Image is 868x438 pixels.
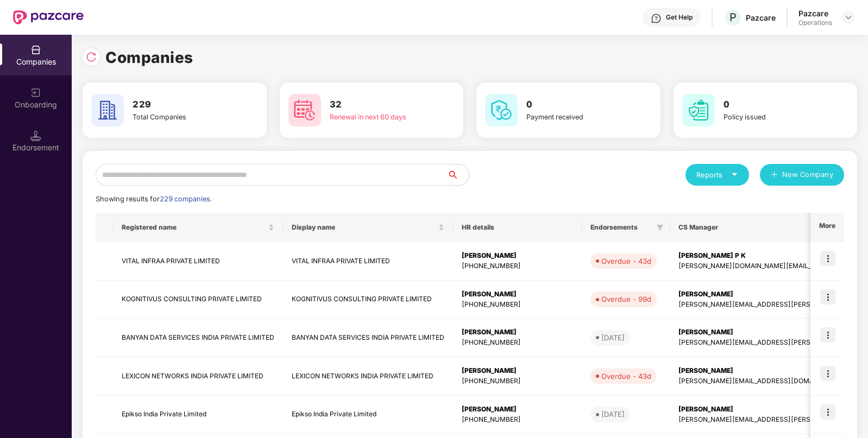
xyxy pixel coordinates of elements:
td: LEXICON NETWORKS INDIA PRIVATE LIMITED [283,357,453,396]
div: Operations [798,18,832,27]
td: VITAL INFRAA PRIVATE LIMITED [283,242,453,281]
div: [PHONE_NUMBER] [462,338,573,348]
div: Total Companies [133,112,226,123]
td: VITAL INFRAA PRIVATE LIMITED [113,242,283,281]
div: [PHONE_NUMBER] [462,415,573,425]
div: Overdue - 99d [601,294,651,304]
h3: 229 [133,98,226,112]
div: Pazcare [746,12,776,23]
span: caret-down [731,171,738,178]
div: [PHONE_NUMBER] [462,300,573,310]
div: Pazcare [798,8,832,18]
div: [PERSON_NAME] [462,251,573,261]
img: icon [820,404,835,420]
h3: 32 [330,98,423,112]
th: More [810,213,844,242]
span: P [729,11,737,24]
div: [PERSON_NAME] [462,289,573,300]
div: [PERSON_NAME] [462,327,573,338]
img: icon [820,251,835,266]
div: [DATE] [601,409,625,420]
img: svg+xml;base64,PHN2ZyB3aWR0aD0iMTQuNSIgaGVpZ2h0PSIxNC41IiB2aWV3Qm94PSIwIDAgMTYgMTYiIGZpbGw9Im5vbm... [30,130,41,141]
span: filter [655,221,665,234]
h3: 0 [724,98,817,112]
div: Overdue - 43d [601,256,651,266]
div: [DATE] [601,332,625,343]
img: New Pazcare Logo [13,10,84,24]
img: icon [820,366,835,381]
div: [PERSON_NAME] [462,366,573,376]
td: Epikso India Private Limited [283,396,453,434]
img: svg+xml;base64,PHN2ZyBpZD0iQ29tcGFuaWVzIiB4bWxucz0iaHR0cDovL3d3dy53My5vcmcvMjAwMC9zdmciIHdpZHRoPS... [30,45,41,55]
div: Renewal in next 60 days [330,112,423,123]
div: [PERSON_NAME] [462,404,573,415]
td: LEXICON NETWORKS INDIA PRIVATE LIMITED [113,357,283,396]
span: plus [771,171,778,180]
img: icon [820,289,835,304]
img: icon [820,327,835,342]
div: Reports [696,169,738,180]
img: svg+xml;base64,PHN2ZyB4bWxucz0iaHR0cDovL3d3dy53My5vcmcvMjAwMC9zdmciIHdpZHRoPSI2MCIgaGVpZ2h0PSI2MC... [288,94,321,126]
img: svg+xml;base64,PHN2ZyB3aWR0aD0iMjAiIGhlaWdodD0iMjAiIHZpZXdCb3g9IjAgMCAyMCAyMCIgZmlsbD0ibm9uZSIgeG... [30,87,41,98]
img: svg+xml;base64,PHN2ZyB4bWxucz0iaHR0cDovL3d3dy53My5vcmcvMjAwMC9zdmciIHdpZHRoPSI2MCIgaGVpZ2h0PSI2MC... [91,94,124,126]
div: [PHONE_NUMBER] [462,261,573,271]
img: svg+xml;base64,PHN2ZyBpZD0iUmVsb2FkLTMyeDMyIiB4bWxucz0iaHR0cDovL3d3dy53My5vcmcvMjAwMC9zdmciIHdpZH... [86,52,97,62]
td: KOGNITIVUS CONSULTING PRIVATE LIMITED [283,281,453,319]
th: Display name [283,213,453,242]
h3: 0 [526,98,620,112]
div: Payment received [526,112,620,123]
td: KOGNITIVUS CONSULTING PRIVATE LIMITED [113,281,283,319]
div: Get Help [666,13,693,22]
button: search [446,164,469,186]
td: Epikso India Private Limited [113,396,283,434]
span: New Company [782,169,834,180]
span: 229 companies. [160,195,212,203]
span: filter [657,224,663,231]
img: svg+xml;base64,PHN2ZyBpZD0iRHJvcGRvd24tMzJ4MzIiIHhtbG5zPSJodHRwOi8vd3d3LnczLm9yZy8yMDAwL3N2ZyIgd2... [844,13,853,22]
div: [PHONE_NUMBER] [462,376,573,386]
img: svg+xml;base64,PHN2ZyBpZD0iSGVscC0zMngzMiIgeG1sbnM9Imh0dHA6Ly93d3cudzMub3JnLzIwMDAvc3ZnIiB3aWR0aD... [651,13,662,24]
img: svg+xml;base64,PHN2ZyB4bWxucz0iaHR0cDovL3d3dy53My5vcmcvMjAwMC9zdmciIHdpZHRoPSI2MCIgaGVpZ2h0PSI2MC... [485,94,518,126]
span: Display name [292,223,436,232]
span: search [446,170,469,179]
h1: Companies [105,46,193,69]
div: Policy issued [724,112,817,123]
img: svg+xml;base64,PHN2ZyB4bWxucz0iaHR0cDovL3d3dy53My5vcmcvMjAwMC9zdmciIHdpZHRoPSI2MCIgaGVpZ2h0PSI2MC... [682,94,715,126]
th: HR details [453,213,582,242]
th: Registered name [113,213,283,242]
td: BANYAN DATA SERVICES INDIA PRIVATE LIMITED [283,319,453,357]
span: Registered name [122,223,266,232]
span: Endorsements [590,223,652,232]
td: BANYAN DATA SERVICES INDIA PRIVATE LIMITED [113,319,283,357]
div: Overdue - 43d [601,371,651,382]
button: plusNew Company [760,164,844,186]
span: Showing results for [96,195,212,203]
